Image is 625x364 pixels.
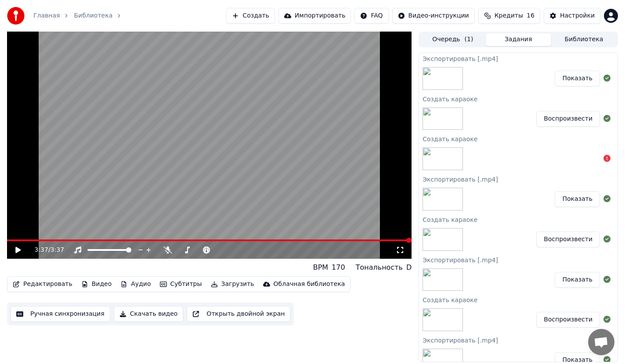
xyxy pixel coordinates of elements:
div: Настройки [560,11,595,20]
a: Главная [33,11,60,20]
button: Ручная синхронизация [11,306,110,322]
button: Показать [555,272,600,288]
button: Загрузить [207,278,258,290]
div: BPM [313,262,328,273]
button: FAQ [354,8,388,24]
span: 3:37 [35,246,48,254]
div: Экспортировать [.mp4] [419,254,618,265]
button: Импортировать [278,8,351,24]
button: Показать [555,191,600,207]
span: ( 1 ) [465,35,473,44]
button: Аудио [117,278,154,290]
nav: breadcrumb [33,11,126,20]
div: / [35,246,56,254]
button: Библиотека [551,33,617,46]
button: Открыть двойной экран [187,306,290,322]
button: Создать [226,8,275,24]
div: Экспортировать [.mp4] [419,53,618,64]
button: Задания [486,33,551,46]
div: Облачная библиотека [274,280,345,289]
button: Очередь [420,33,485,46]
div: D [406,262,412,273]
div: 170 [332,262,345,273]
div: Создать караоке [419,93,618,104]
button: Воспроизвести [536,312,600,328]
img: youka [7,7,25,25]
button: Субтитры [156,278,206,290]
a: Библиотека [74,11,112,20]
button: Воспроизвести [536,232,600,247]
button: Редактировать [9,278,76,290]
span: 3:37 [51,246,64,254]
button: Видео-инструкции [392,8,475,24]
button: Видео [78,278,116,290]
span: 16 [527,11,535,20]
div: Экспортировать [.mp4] [419,335,618,345]
button: Настройки [544,8,600,24]
a: Открытый чат [588,329,614,355]
button: Воспроизвести [536,111,600,127]
div: Создать караоке [419,133,618,144]
span: Кредиты [495,11,523,20]
div: Тональность [356,262,403,273]
button: Кредиты16 [478,8,540,24]
div: Создать караоке [419,214,618,225]
button: Показать [555,71,600,86]
div: Экспортировать [.mp4] [419,174,618,184]
div: Создать караоке [419,294,618,305]
button: Скачать видео [114,306,184,322]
